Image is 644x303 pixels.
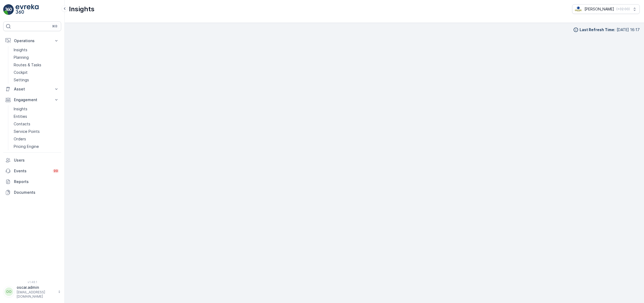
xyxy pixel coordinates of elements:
a: Events99 [3,166,61,176]
button: Asset [3,84,61,94]
img: logo [3,4,14,15]
p: Users [14,158,59,163]
button: Engagement [3,94,61,105]
p: 99 [54,169,58,173]
p: Insights [14,106,27,112]
a: Reports [3,176,61,187]
p: Settings [14,77,29,83]
p: Last Refresh Time : [580,27,615,32]
a: Insights [12,46,61,54]
button: OOoscar.admin[EMAIL_ADDRESS][DOMAIN_NAME] [3,285,61,299]
p: Service Points [14,129,40,134]
p: [DATE] 16:17 [617,27,640,32]
button: Operations [3,35,61,46]
button: [PERSON_NAME](+02:00) [572,4,640,14]
a: Cockpit [12,69,61,76]
p: Documents [14,190,59,195]
p: Contacts [14,121,30,127]
img: logo_light-DOdMpM7g.png [16,4,39,15]
a: Users [3,155,61,166]
a: Documents [3,187,61,198]
p: oscar.admin [17,285,55,290]
p: Routes & Tasks [14,62,41,68]
a: Pricing Engine [12,143,61,150]
p: [EMAIL_ADDRESS][DOMAIN_NAME] [17,290,55,299]
p: Entities [14,114,27,119]
p: Insights [69,5,94,13]
a: Planning [12,54,61,61]
a: Entities [12,113,61,120]
a: Insights [12,105,61,113]
p: Cockpit [14,70,28,75]
p: Pricing Engine [14,144,39,149]
p: Asset [14,86,50,92]
a: Orders [12,135,61,143]
p: Events [14,168,49,174]
span: v 1.48.1 [3,280,61,284]
p: Engagement [14,97,50,103]
img: basis-logo_rgb2x.png [575,6,582,12]
p: Operations [14,38,50,43]
a: Contacts [12,120,61,128]
p: Insights [14,47,27,53]
p: ⌘B [52,24,57,28]
p: Orders [14,136,26,142]
p: Reports [14,179,59,184]
div: OO [5,287,13,296]
a: Settings [12,76,61,84]
a: Service Points [12,128,61,135]
p: ( +02:00 ) [616,7,630,11]
a: Routes & Tasks [12,61,61,69]
p: Planning [14,55,29,60]
p: [PERSON_NAME] [584,6,614,12]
